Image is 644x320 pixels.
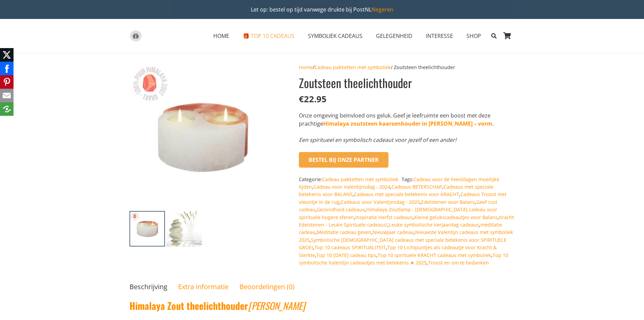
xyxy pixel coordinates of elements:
span: Tags: , , , , , , , , , , , , , , , , , , , , , , , , , [299,176,514,266]
a: Kleine gelukscadeautjes voor Balans [414,214,498,220]
bdi: 22.95 [299,93,327,105]
a: Cadeaus met speciale betekenis voor KRACHT [354,191,459,197]
a: INTERESSEINTERESSE Menu [419,27,460,44]
a: Winkelwagen [500,19,515,53]
a: Top 10 spirituele KRACHT cadeaus met symboliek [378,252,491,258]
span: SYMBOLIEK CADEAUS [308,32,362,40]
a: Cadeaus Troost met steuntje in de rug [299,191,506,205]
a: Cadeaus voor Valentijnsdag - 2025 [341,199,420,205]
strong: Himalaya Zout theelichthouder [129,299,248,313]
span: € [299,93,304,105]
a: Cadeau pakketten met symboliek [322,176,399,183]
a: SHOPSHOP Menu [460,27,488,44]
img: meditatie cadeaus met speciale betekenis - bestel op inspirerendwinkelen.nl [166,211,202,247]
h1: Zoutsteen theelichthouder [299,74,515,91]
a: Top 10 cadeaus SPIRITUALITEIT [314,244,386,251]
a: Symbolische [DEMOGRAPHIC_DATA] cadeaus met speciale betekenis voor SPIRITUELE GROEI [299,237,506,251]
span: GELEGENHEID [376,32,412,40]
span: HOME [213,32,229,40]
em: Een spiritueel en symbolisch cadeaut voor jezelf of een ander! [299,136,456,144]
a: GELEGENHEIDGELEGENHEID Menu [369,27,419,44]
a: Home [299,64,313,70]
a: Troost en om te bedanken [428,259,489,266]
img: zen cadeau spiritualiteit yin yang theelichthouder zoutlamp steen [129,211,165,247]
a: 🎁 TOP 10 CADEAUS🎁 TOP 10 CADEAUS Menu [236,27,301,44]
a: Meditatie cadeau geven [317,229,371,235]
a: Leuke symbolische Verjaardag cadeaus [389,221,479,228]
a: Cadeau voor Valentijnsdag - 2024 [313,184,390,190]
p: Onze omgeving beïnvloed ons geluk. Geef je leefruimte een boost met deze prachtige . [299,111,515,128]
a: gift-box-icon-grey-inspirerendwinkelen [129,30,142,42]
a: Inspiratie Herfst cadeaus [355,214,413,220]
a: Top 10 Lichtpuntjes als cadeautje voor Kracht & Sterkte [299,244,497,258]
nav: Breadcrumb [299,64,515,71]
a: Cadeaus BETERSCHAP [391,184,442,190]
span: INTERESSE [426,32,453,40]
a: SYMBOLIEK CADEAUSSYMBOLIEK CADEAUS Menu [301,27,369,44]
a: Extra informatie [178,282,229,291]
a: Edelstenen voor Balans [421,199,475,205]
a: Beschrijving [129,282,167,291]
a: Nieuwjaar cadeau [373,229,414,235]
span: Categorie: [299,176,400,183]
a: HOMEHOME Menu [207,27,236,44]
span: SHOP [467,32,481,40]
a: Himalaya Zoutlamp - [DEMOGRAPHIC_DATA] cadeau voor spirituele hogere sferen [299,206,497,220]
a: Beoordelingen (0) [239,282,294,291]
button: Bestel bij onze Partner [299,152,388,168]
em: [PERSON_NAME] [248,299,305,313]
a: Himalaya Zout theelichthouder[PERSON_NAME] [129,299,305,313]
a: Nieuwste Valentijn cadeaus met symboliek 2025 [299,229,513,243]
a: Top 10 [DATE] cadeau tips [316,252,376,258]
a: Himalaya zoutsteen kaarsenhouder in [PERSON_NAME] – vorm [323,120,492,127]
a: Gezondheid cadeaus [317,206,365,213]
span: 🎁 TOP 10 CADEAUS [243,32,294,40]
a: Zoeken [488,27,500,44]
a: Negeren [372,6,393,13]
a: Cadeau pakketten met symboliek [314,64,391,70]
